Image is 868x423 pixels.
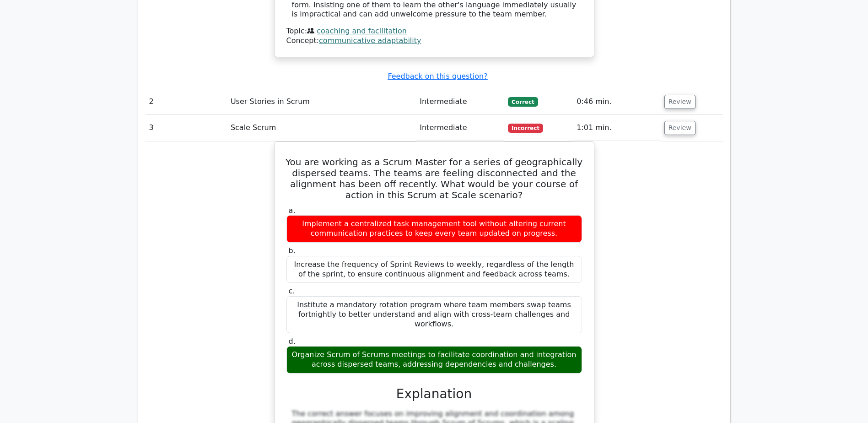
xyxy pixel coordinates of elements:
td: 2 [146,89,227,115]
div: Topic: [286,27,582,36]
a: coaching and facilitation [317,27,407,35]
td: 0:46 min. [573,89,660,115]
span: a. [289,206,296,215]
div: Implement a centralized task management tool without altering current communication practices to ... [286,215,582,243]
td: Intermediate [416,89,504,115]
td: 1:01 min. [573,115,660,141]
td: User Stories in Scrum [227,89,416,115]
a: Feedback on this question? [388,72,487,81]
span: c. [289,287,295,295]
span: b. [289,246,296,255]
button: Review [664,95,695,109]
button: Review [664,121,695,135]
div: Institute a mandatory rotation program where team members swap teams fortnightly to better unders... [286,296,582,333]
span: Correct [508,97,538,106]
div: Increase the frequency of Sprint Reviews to weekly, regardless of the length of the sprint, to en... [286,256,582,283]
span: Incorrect [508,124,543,133]
td: 3 [146,115,227,141]
div: Concept: [286,36,582,46]
h5: You are working as a Scrum Master for a series of geographically dispersed teams. The teams are f... [286,157,583,201]
span: d. [289,337,296,346]
h3: Explanation [292,386,577,402]
td: Scale Scrum [227,115,416,141]
a: communicative adaptability [319,36,421,45]
td: Intermediate [416,115,504,141]
div: Organize Scrum of Scrums meetings to facilitate coordination and integration across dispersed tea... [286,346,582,374]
